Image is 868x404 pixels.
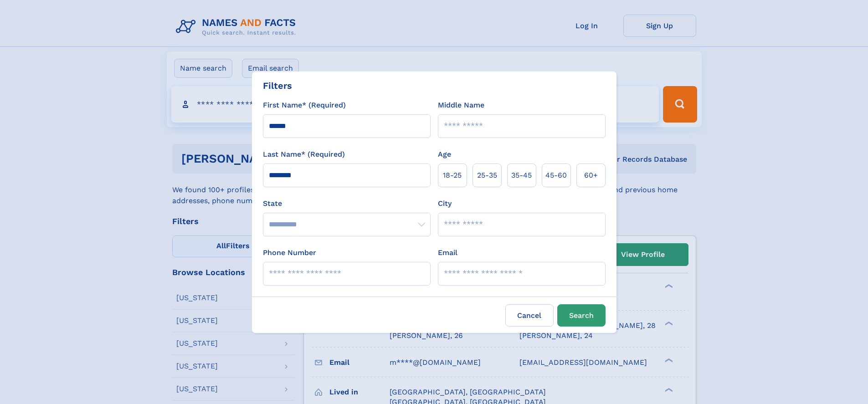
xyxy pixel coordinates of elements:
div: Filters [263,79,292,92]
span: 25‑35 [477,170,497,181]
label: First Name* (Required) [263,100,346,111]
label: Email [438,247,457,258]
label: Last Name* (Required) [263,149,345,160]
label: Phone Number [263,247,316,258]
label: Age [438,149,451,160]
button: Search [557,304,606,327]
label: State [263,198,431,209]
span: 60+ [584,170,598,181]
label: City [438,198,452,209]
label: Middle Name [438,100,484,111]
label: Cancel [505,304,554,327]
span: 45‑60 [545,170,567,181]
span: 35‑45 [511,170,532,181]
span: 18‑25 [443,170,462,181]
